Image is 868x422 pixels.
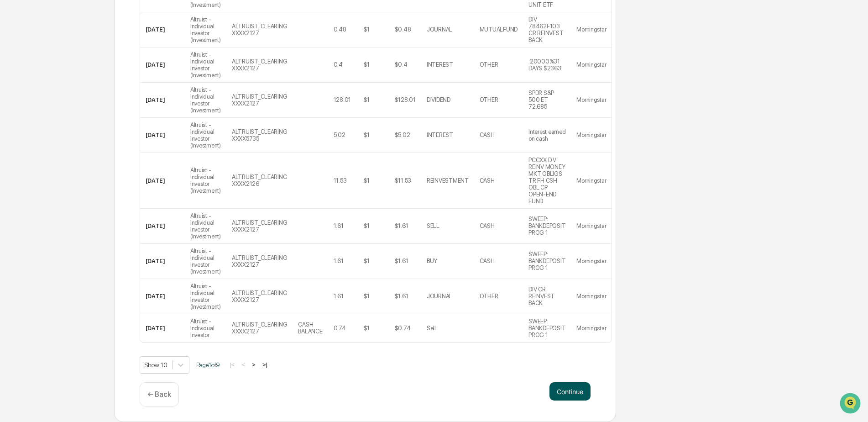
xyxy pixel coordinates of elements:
div: $1 [364,325,370,332]
div: INTEREST [427,132,453,138]
div: SPDR S&P 500 ET 72.685 [528,90,565,110]
div: Altruist - Individual Investor (Investment) [190,212,221,240]
td: ALTRUIST_CLEARING XXXX2127 [226,279,293,314]
td: ALTRUIST_CLEARING XXXX2127 [226,12,293,47]
div: INTEREST [427,61,453,68]
div: We're available if you need us! [31,79,115,86]
a: 🖐️Preclearance [5,111,63,128]
div: .20000%31 DAYS $2363 [528,58,565,72]
button: Continue [549,382,591,401]
div: Interest earned on cash [528,128,565,142]
td: Morningstar [571,118,612,153]
div: Altruist - Individual Investor (Investment) [190,283,221,310]
div: $1 [364,96,370,103]
td: Morningstar [571,314,612,342]
div: MUTUALFUND [480,26,518,33]
a: Powered byPylon [64,154,110,162]
td: [DATE] [140,12,185,47]
div: $1.61 [395,258,408,264]
div: Sell [427,325,436,332]
div: 0.4 [334,61,343,68]
iframe: Open customer support [839,392,863,417]
div: SELL [427,222,439,229]
div: $1 [364,26,370,33]
div: DIVIDEND [427,96,450,103]
td: ALTRUIST_CLEARING XXXX2126 [226,153,293,209]
div: SWEEP: BANKDEPOSIT PROG 1 [528,251,565,271]
td: [DATE] [140,153,185,209]
div: 0.48 [334,26,346,33]
span: Preclearance [18,115,59,124]
div: 1.61 [334,222,344,229]
div: BUY [427,258,437,264]
span: Data Lookup [18,132,58,142]
div: Altruist - Individual Investor (Investment) [190,167,221,194]
td: Morningstar [571,244,612,279]
button: Start new chat [155,73,166,84]
div: CASH [480,258,495,264]
div: REINVESTMENT [427,177,469,184]
div: CASH [480,222,495,229]
td: Morningstar [571,153,612,209]
p: ← Back [147,390,171,399]
div: SWEEP: BANKDEPOSIT PROG 1 [528,216,565,236]
td: [DATE] [140,118,185,153]
td: [DATE] [140,279,185,314]
div: DIV CR REINVEST BACK [528,286,565,306]
td: ALTRUIST_CLEARING XXXX2127 [226,83,293,118]
div: $1 [364,293,370,300]
div: $1 [364,258,370,264]
div: JOURNAL [427,26,452,33]
td: ALTRUIST_CLEARING XXXX2127 [226,209,293,244]
button: >| [260,361,270,369]
div: 5.02 [334,132,345,138]
div: Altruist - Individual Investor (Investment) [190,16,221,43]
td: [DATE] [140,47,185,83]
div: $1.61 [395,293,408,300]
td: Morningstar [571,47,612,83]
div: $1 [364,61,370,68]
td: Morningstar [571,209,612,244]
div: 128.01 [334,96,351,103]
input: Clear [24,42,151,51]
div: $0.48 [395,26,411,33]
span: Pylon [91,155,110,162]
div: $1 [364,222,370,229]
span: Attestations [75,115,113,124]
p: How can we help? [9,19,166,34]
div: 0.74 [334,325,346,332]
div: OTHER [480,96,498,103]
span: Page 1 of 9 [196,361,220,369]
div: JOURNAL [427,293,452,300]
div: OTHER [480,61,498,68]
td: ALTRUIST_CLEARING XXXX2127 [226,314,293,342]
div: $0.74 [395,325,411,332]
div: 🖐️ [9,116,16,123]
div: 1.61 [334,258,344,264]
button: |< [227,361,237,369]
div: DIV 78462F103 CR REINVEST BACK [528,16,565,43]
div: $5.02 [395,132,410,138]
img: 1746055101610-c473b297-6a78-478c-a979-82029cc54cd1 [9,70,26,86]
div: Altruist - Individual Investor (Investment) [190,248,221,275]
div: SWEEP: BANKDEPOSIT PROG 1 [528,318,565,338]
td: ALTRUIST_CLEARING XXXX2127 [226,47,293,83]
div: $128.01 [395,96,416,103]
div: PCCXX DIV REINV MONEY MKT OBLIGS TR FH CSH OBL CP OPEN-END FUND [528,157,565,205]
td: ALTRUIST_CLEARING XXXX5735 [226,118,293,153]
td: Morningstar [571,83,612,118]
div: $1 [364,177,370,184]
div: OTHER [480,293,498,300]
div: Start new chat [31,70,150,79]
div: $1.61 [395,222,408,229]
div: CASH [480,132,495,138]
button: < [239,361,248,369]
td: [DATE] [140,209,185,244]
td: [DATE] [140,83,185,118]
a: 🗄️Attestations [63,111,117,128]
div: 🔎 [9,133,16,141]
div: $0.4 [395,61,408,68]
div: 11.53 [334,177,347,184]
